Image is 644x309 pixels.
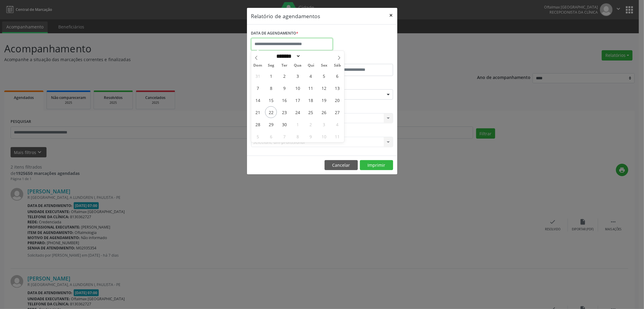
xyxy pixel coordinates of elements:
[265,82,277,94] span: Setembro 8, 2025
[304,64,318,67] span: Qui
[318,94,330,106] span: Setembro 19, 2025
[318,118,330,130] span: Outubro 3, 2025
[265,70,277,82] span: Setembro 1, 2025
[332,130,343,142] span: Outubro 11, 2025
[252,106,264,118] span: Setembro 21, 2025
[318,64,331,67] span: Sex
[278,118,290,130] span: Setembro 30, 2025
[305,70,317,82] span: Setembro 4, 2025
[332,118,343,130] span: Outubro 4, 2025
[291,64,304,67] span: Qua
[318,70,330,82] span: Setembro 5, 2025
[251,64,264,67] span: Dom
[252,118,264,130] span: Setembro 28, 2025
[252,94,264,106] span: Setembro 14, 2025
[318,106,330,118] span: Setembro 26, 2025
[331,64,344,67] span: Sáb
[251,12,320,20] h5: Relatório de agendamentos
[305,118,317,130] span: Outubro 2, 2025
[292,106,303,118] span: Setembro 24, 2025
[274,53,301,59] select: Month
[278,94,290,106] span: Setembro 16, 2025
[325,160,358,170] button: Cancelar
[332,70,343,82] span: Setembro 6, 2025
[278,64,291,67] span: Ter
[318,82,330,94] span: Setembro 12, 2025
[278,130,290,142] span: Outubro 7, 2025
[292,70,303,82] span: Setembro 3, 2025
[265,118,277,130] span: Setembro 29, 2025
[251,29,299,38] label: DATA DE AGENDAMENTO
[318,130,330,142] span: Outubro 10, 2025
[278,106,290,118] span: Setembro 23, 2025
[292,118,303,130] span: Outubro 1, 2025
[265,94,277,106] span: Setembro 15, 2025
[360,160,393,170] button: Imprimir
[265,106,277,118] span: Setembro 22, 2025
[301,53,321,59] input: Year
[292,130,303,142] span: Outubro 8, 2025
[278,70,290,82] span: Setembro 2, 2025
[305,94,317,106] span: Setembro 18, 2025
[385,8,397,23] button: Close
[278,82,290,94] span: Setembro 9, 2025
[305,82,317,94] span: Setembro 11, 2025
[252,130,264,142] span: Outubro 5, 2025
[305,106,317,118] span: Setembro 25, 2025
[324,54,393,64] label: ATÉ
[252,82,264,94] span: Setembro 7, 2025
[332,106,343,118] span: Setembro 27, 2025
[332,94,343,106] span: Setembro 20, 2025
[292,94,303,106] span: Setembro 17, 2025
[252,70,264,82] span: Agosto 31, 2025
[264,64,278,67] span: Seg
[292,82,303,94] span: Setembro 10, 2025
[265,130,277,142] span: Outubro 6, 2025
[332,82,343,94] span: Setembro 13, 2025
[305,130,317,142] span: Outubro 9, 2025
